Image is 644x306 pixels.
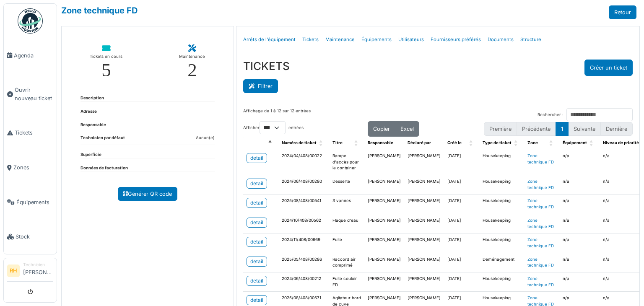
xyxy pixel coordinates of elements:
span: Copier [373,126,390,132]
button: Filtrer [243,79,278,93]
td: n/a [559,194,600,214]
span: Déclaré par [408,140,431,145]
td: [PERSON_NAME] [364,194,404,214]
td: n/a [559,150,600,175]
td: [PERSON_NAME] [404,253,444,272]
td: 2025/05/408/00286 [278,253,329,272]
td: [PERSON_NAME] [364,150,404,175]
a: Zone technique FD [527,179,554,190]
span: Niveau de priorité [603,140,639,145]
td: [PERSON_NAME] [404,175,444,194]
a: detail [247,218,267,228]
td: 2024/11/408/00669 [278,233,329,253]
td: [DATE] [444,175,479,194]
span: Zones [13,163,53,171]
td: 2024/10/408/00562 [278,214,329,233]
td: 2024/04/408/00022 [278,150,329,175]
dt: Superficie [80,152,101,158]
div: detail [250,199,263,207]
td: Rampe d'accès pour le container [329,150,364,175]
a: detail [247,237,267,247]
td: 2025/08/408/00541 [278,194,329,214]
div: 5 [101,61,111,80]
a: Retour [609,5,636,19]
td: Housekeeping [479,272,524,291]
dt: Technicien par défaut [80,135,125,145]
a: Tickets [4,116,57,150]
a: Équipements [358,30,395,49]
span: Équipement: Activate to sort [589,137,595,150]
td: Fuite couloir FD [329,272,364,291]
span: Tickets [15,129,53,137]
div: detail [250,277,263,285]
td: n/a [559,253,600,272]
td: [PERSON_NAME] [404,272,444,291]
td: Déménagement [479,253,524,272]
a: Arrêts de l'équipement [240,30,299,49]
td: Housekeeping [479,194,524,214]
a: Agenda [4,38,57,73]
h3: TICKETS [243,60,290,73]
button: Créer un ticket [584,60,633,76]
span: Titre: Activate to sort [354,137,359,150]
span: Agenda [14,52,53,60]
select: Afficherentrées [260,121,286,134]
td: Desserte [329,175,364,194]
td: Raccord air comprimé [329,253,364,272]
td: Housekeeping [479,175,524,194]
td: [DATE] [444,272,479,291]
span: Excel [400,126,414,132]
span: Créé le: Activate to sort [469,137,474,150]
td: [PERSON_NAME] [404,214,444,233]
a: Utilisateurs [395,30,427,49]
a: Zone technique FD [527,257,554,268]
div: Maintenance [179,52,205,61]
div: detail [250,296,263,304]
li: RH [7,265,20,277]
a: Équipements [4,185,57,220]
a: Zone technique FD [527,198,554,209]
td: 2024/06/408/00280 [278,175,329,194]
div: Tickets en cours [90,52,122,61]
td: 2024/06/408/00212 [278,272,329,291]
div: detail [250,238,263,246]
td: [DATE] [444,253,479,272]
span: Numéro de ticket: Activate to sort [319,137,324,150]
td: [DATE] [444,214,479,233]
td: [PERSON_NAME] [404,233,444,253]
a: Documents [484,30,517,49]
li: [PERSON_NAME] [23,262,53,280]
a: Zone technique FD [527,276,554,287]
td: [PERSON_NAME] [364,272,404,291]
a: Zone technique FD [527,218,554,229]
td: [PERSON_NAME] [404,150,444,175]
dd: Aucun(e) [196,135,215,141]
dt: Adresse [80,109,97,115]
span: Titre [332,140,343,145]
td: [DATE] [444,233,479,253]
span: Équipements [16,198,53,206]
td: [PERSON_NAME] [364,233,404,253]
td: n/a [559,233,600,253]
span: Stock [16,233,53,241]
button: Copier [368,121,395,137]
div: 2 [187,61,197,80]
td: [DATE] [444,194,479,214]
td: [DATE] [444,150,479,175]
a: Générer QR code [118,187,177,201]
td: [PERSON_NAME] [404,194,444,214]
span: Équipement [563,140,587,145]
a: Tickets en cours 5 [83,38,129,86]
a: Zone technique FD [527,153,554,164]
nav: pagination [484,122,633,136]
td: Flaque d'eau [329,214,364,233]
button: Excel [395,121,419,137]
td: Housekeeping [479,214,524,233]
td: [PERSON_NAME] [364,214,404,233]
a: Zone technique FD [527,237,554,248]
a: detail [247,257,267,267]
dt: Responsable [80,122,106,128]
span: Numéro de ticket [282,140,317,145]
td: n/a [559,175,600,194]
a: Structure [517,30,545,49]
